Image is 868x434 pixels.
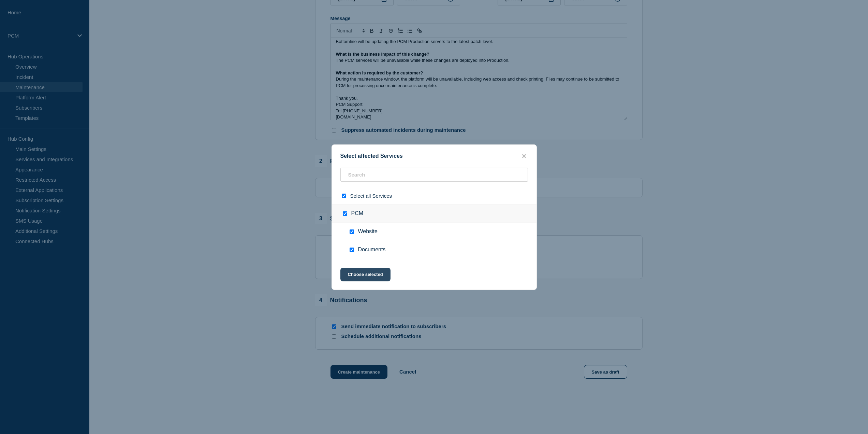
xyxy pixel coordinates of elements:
input: PCM checkbox [343,211,347,216]
button: close button [520,153,528,159]
button: Choose selected [340,268,391,281]
div: Select affected Services [332,153,536,159]
span: Website [358,228,378,235]
input: select all checkbox [342,194,346,198]
div: PCM [332,205,536,223]
span: Documents [358,247,386,253]
input: Search [340,168,528,182]
span: Select all Services [350,193,392,199]
input: Documents checkbox [350,248,354,252]
input: Website checkbox [350,229,354,234]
